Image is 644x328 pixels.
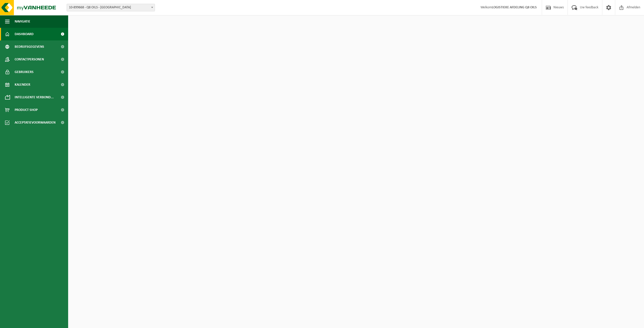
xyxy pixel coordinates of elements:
[67,4,155,11] span: 10-899668 - Q8 OILS - ANTWERPEN
[15,53,44,66] span: Contactpersonen
[15,28,34,40] span: Dashboard
[15,78,30,91] span: Kalender
[15,104,38,116] span: Product Shop
[15,91,54,104] span: Intelligente verbond...
[15,66,34,78] span: Gebruikers
[67,4,155,11] span: 10-899668 - Q8 OILS - ANTWERPEN
[15,40,44,53] span: Bedrijfsgegevens
[15,15,30,28] span: Navigatie
[492,6,537,9] strong: LOGISTIEKE AFDELING Q8 OILS
[15,116,56,129] span: Acceptatievoorwaarden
